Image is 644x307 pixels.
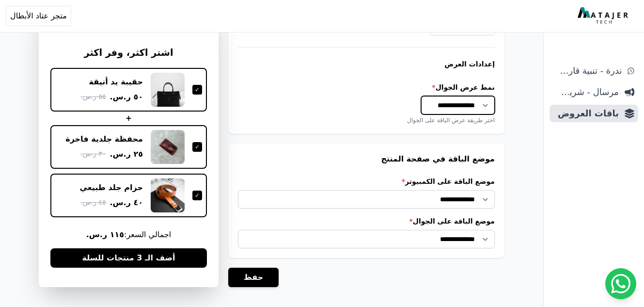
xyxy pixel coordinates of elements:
span: مرسال - شريط دعاية [553,85,619,99]
label: موضع الباقة على الكمبيوتر [238,177,495,186]
label: موضع الباقة على الجوال [238,216,495,226]
div: + [50,113,207,124]
span: ٥٥ ر.س. [80,92,106,102]
button: أضف الـ 3 منتجات للسلة [50,248,207,268]
div: حقيبة يد أنيقة [89,77,143,87]
span: متجر عتاد الأبطال [10,10,67,22]
h3: اشتر اكثر، وفر اكثر [50,46,207,60]
b: ١١٥ ر.س. [86,230,124,239]
div: اختر طريقة عرض الباقة على الجوال [238,116,495,124]
span: ٣٠ ر.س. [80,149,106,160]
button: حفظ [228,268,279,287]
span: ندرة - تنبية قارب علي النفاذ [553,64,622,78]
span: ٤٥ ر.س. [80,198,106,208]
span: ٥٠ ر.س. [110,91,143,103]
h3: موضع الباقة في صفحة المنتج [238,153,495,165]
div: محفظة جلدية فاخرة [65,134,143,145]
label: نمط عرض الجوال [238,82,495,92]
img: حقيبة يد أنيقة [151,73,185,107]
span: ٤٠ ر.س. [110,197,143,209]
span: اجمالي السعر: [50,229,207,241]
span: باقات العروض [553,107,619,120]
img: حزام جلد طبيعي [151,178,185,212]
h4: إعدادات العرض [238,59,495,69]
img: MatajerTech Logo [578,7,630,25]
span: ٢٥ ر.س. [110,148,143,160]
img: محفظة جلدية فاخرة [151,130,185,164]
span: أضف الـ 3 منتجات للسلة [82,252,175,264]
div: حزام جلد طبيعي [80,182,143,193]
button: متجر عتاد الأبطال [6,6,71,26]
